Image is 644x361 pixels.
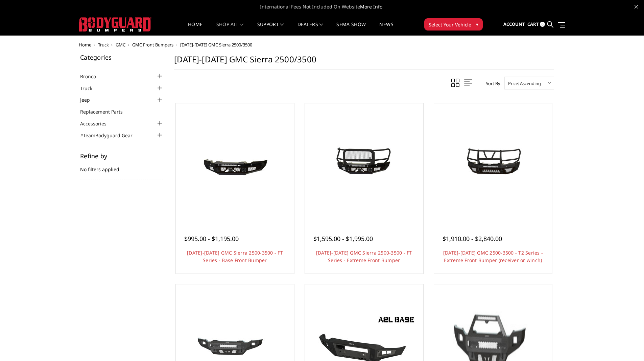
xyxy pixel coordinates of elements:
[336,22,366,35] a: SEMA Show
[116,42,125,48] a: GMC
[80,85,101,92] a: Truck
[527,15,545,34] a: Cart 0
[80,120,115,127] a: Accessories
[439,137,547,188] img: 2020-2023 GMC 2500-3500 - T2 Series - Extreme Front Bumper (receiver or winch)
[313,235,373,243] span: $1,595.00 - $1,995.00
[80,153,164,159] h5: Refine by
[527,21,539,27] span: Cart
[307,105,422,220] a: 2020-2023 GMC Sierra 2500-3500 - FT Series - Extreme Front Bumper 2020-2023 GMC Sierra 2500-3500 ...
[482,78,501,88] label: Sort By:
[429,21,471,28] span: Select Your Vehicle
[476,21,478,28] span: ▾
[98,42,109,48] a: Truck
[79,17,151,32] img: BODYGUARD BUMPERS
[436,105,551,220] a: 2020-2023 GMC 2500-3500 - T2 Series - Extreme Front Bumper (receiver or winch) 2020-2023 GMC 2500...
[184,235,239,243] span: $995.00 - $1,195.00
[503,21,525,27] span: Account
[540,22,545,27] span: 0
[187,249,283,263] a: [DATE]-[DATE] GMC Sierra 2500-3500 - FT Series - Base Front Bumper
[174,54,554,70] h1: [DATE]-[DATE] GMC Sierra 2500/3500
[316,249,412,263] a: [DATE]-[DATE] GMC Sierra 2500-3500 - FT Series - Extreme Front Bumper
[379,22,393,35] a: News
[80,153,164,180] div: No filters applied
[503,15,525,34] a: Account
[443,249,543,263] a: [DATE]-[DATE] GMC 2500-3500 - T2 Series - Extreme Front Bumper (receiver or winch)
[79,42,91,48] a: Home
[132,42,173,48] a: GMC Front Bumpers
[257,22,284,35] a: Support
[80,54,164,60] h5: Categories
[188,22,202,35] a: Home
[80,73,104,80] a: Bronco
[424,18,483,31] button: Select Your Vehicle
[177,105,292,220] a: 2020-2023 GMC Sierra 2500-3500 - FT Series - Base Front Bumper 2020-2023 GMC Sierra 2500-3500 - F...
[443,235,502,243] span: $1,910.00 - $2,840.00
[216,22,244,35] a: shop all
[360,3,382,10] a: More Info
[297,22,323,35] a: Dealers
[180,42,252,48] span: [DATE]-[DATE] GMC Sierra 2500/3500
[80,108,131,115] a: Replacement Parts
[80,96,98,103] a: Jeep
[80,132,141,139] a: #TeamBodyguard Gear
